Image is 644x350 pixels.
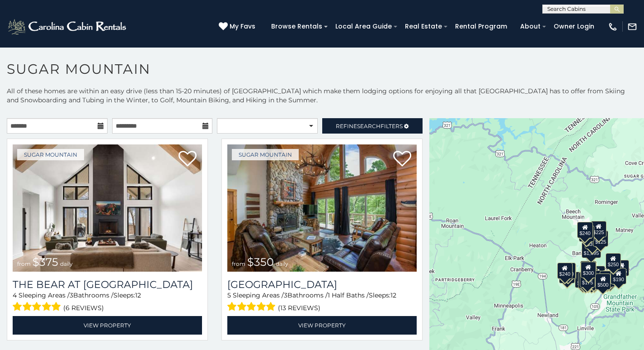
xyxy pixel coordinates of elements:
[276,260,288,267] span: daily
[331,19,396,34] a: Local Area Guide
[328,291,369,299] span: 1 Half Baths /
[599,271,615,287] div: $195
[605,253,620,269] div: $250
[557,263,572,279] div: $240
[63,302,104,314] span: (6 reviews)
[393,150,411,169] a: Add to favorites
[17,260,31,267] span: from
[13,316,202,335] a: View Property
[595,273,610,290] div: $500
[179,150,197,169] a: Add to favorites
[580,262,596,278] div: $300
[60,260,73,267] span: daily
[357,123,381,129] span: Search
[589,266,605,282] div: $200
[13,144,202,272] a: The Bear At Sugar Mountain from $375 daily
[227,291,417,314] div: Sleeping Areas / Bathrooms / Sleeps:
[336,123,403,129] span: Refine Filters
[227,278,417,291] h3: Grouse Moor Lodge
[135,291,141,299] span: 12
[581,242,601,258] div: $1,095
[284,291,287,299] span: 3
[13,291,17,299] span: 4
[560,263,575,279] div: $210
[592,230,608,247] div: $125
[400,19,447,34] a: Real Estate
[230,22,255,31] span: My Favs
[70,291,73,299] span: 3
[581,261,596,277] div: $265
[227,316,417,335] a: View Property
[232,149,299,160] a: Sugar Mountain
[13,278,202,291] a: The Bear At [GEOGRAPHIC_DATA]
[33,255,58,268] span: $375
[451,19,512,34] a: Rental Program
[7,18,129,36] img: White-1-2.png
[578,225,594,242] div: $170
[227,278,417,291] a: [GEOGRAPHIC_DATA]
[278,302,320,314] span: (13 reviews)
[227,144,417,272] img: Grouse Moor Lodge
[580,261,595,277] div: $190
[579,271,595,288] div: $175
[560,264,576,280] div: $225
[17,149,84,160] a: Sugar Mountain
[227,144,417,272] a: Grouse Moor Lodge from $350 daily
[591,221,606,237] div: $225
[611,268,626,284] div: $190
[227,291,231,299] span: 5
[613,260,629,276] div: $155
[578,272,593,288] div: $155
[549,19,599,34] a: Owner Login
[627,22,637,32] img: mail-regular-white.png
[13,278,202,291] h3: The Bear At Sugar Mountain
[516,19,545,34] a: About
[13,291,202,314] div: Sleeping Areas / Bathrooms / Sleeps:
[267,19,327,34] a: Browse Rentals
[13,144,202,272] img: The Bear At Sugar Mountain
[577,222,592,238] div: $240
[322,118,423,134] a: RefineSearchFilters
[390,291,396,299] span: 12
[608,22,618,32] img: phone-regular-white.png
[247,255,274,268] span: $350
[219,22,258,32] a: My Favs
[232,260,245,267] span: from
